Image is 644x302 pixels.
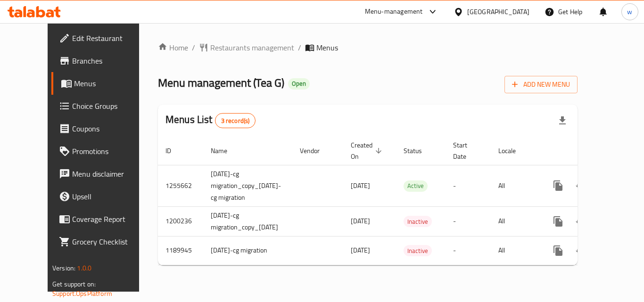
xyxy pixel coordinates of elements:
[77,262,91,274] span: 1.0.0
[51,72,155,95] a: Menus
[203,236,292,265] td: [DATE]-cg migration
[298,42,301,53] li: /
[351,180,370,192] span: [DATE]
[192,42,195,53] li: /
[547,239,570,262] button: more
[210,42,294,53] span: Restaurants management
[404,216,432,227] span: Inactive
[547,174,570,197] button: more
[551,109,574,132] div: Export file
[72,123,148,134] span: Coupons
[453,139,479,162] span: Start Date
[158,236,203,265] td: 1189945
[158,42,188,53] a: Home
[158,206,203,236] td: 1200236
[570,174,592,197] button: Change Status
[51,95,155,117] a: Choice Groups
[72,55,148,66] span: Branches
[351,139,385,162] span: Created On
[52,262,75,274] span: Version:
[627,7,632,17] span: w
[498,145,528,156] span: Locale
[365,6,423,17] div: Menu-management
[547,210,570,233] button: more
[51,49,155,72] a: Branches
[404,216,432,227] div: Inactive
[404,180,428,192] div: Active
[51,208,155,230] a: Coverage Report
[446,206,491,236] td: -
[158,42,578,53] nav: breadcrumb
[51,185,155,208] a: Upsell
[51,230,155,253] a: Grocery Checklist
[446,165,491,206] td: -
[288,80,310,88] span: Open
[72,213,148,225] span: Coverage Report
[215,113,256,128] div: Total records count
[52,287,112,300] a: Support.OpsPlatform
[199,42,294,53] a: Restaurants management
[300,145,332,156] span: Vendor
[51,140,155,163] a: Promotions
[351,244,370,256] span: [DATE]
[491,206,539,236] td: All
[570,210,592,233] button: Change Status
[51,117,155,140] a: Coupons
[72,168,148,180] span: Menu disclaimer
[404,245,432,256] span: Inactive
[72,236,148,247] span: Grocery Checklist
[211,145,239,156] span: Name
[165,145,183,156] span: ID
[404,180,428,191] span: Active
[446,236,491,265] td: -
[51,163,155,185] a: Menu disclaimer
[72,33,148,44] span: Edit Restaurant
[288,78,310,90] div: Open
[72,191,148,202] span: Upsell
[203,206,292,236] td: [DATE]-cg migration_copy_[DATE]
[351,215,370,227] span: [DATE]
[316,42,338,53] span: Menus
[491,236,539,265] td: All
[215,116,256,125] span: 3 record(s)
[570,239,592,262] button: Change Status
[467,7,529,17] div: [GEOGRAPHIC_DATA]
[504,76,578,93] button: Add New Menu
[203,165,292,206] td: [DATE]-cg migration_copy_[DATE]-cg migration
[51,27,155,49] a: Edit Restaurant
[72,100,148,112] span: Choice Groups
[52,278,96,290] span: Get support on:
[74,78,148,89] span: Menus
[491,165,539,206] td: All
[165,113,256,128] h2: Menus List
[72,146,148,157] span: Promotions
[512,79,570,90] span: Add New Menu
[158,165,203,206] td: 1255662
[158,72,284,93] span: Menu management ( Tea G )
[404,145,434,156] span: Status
